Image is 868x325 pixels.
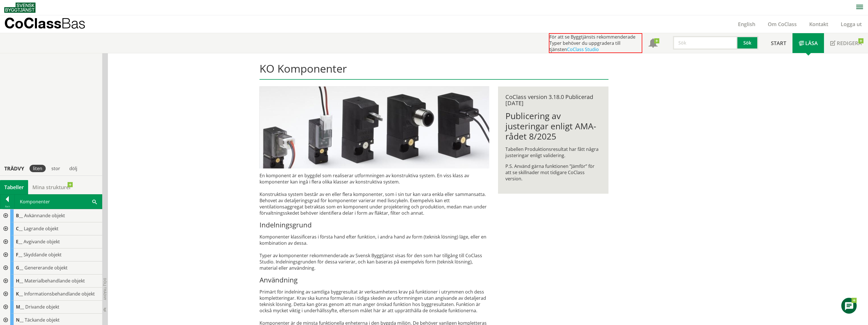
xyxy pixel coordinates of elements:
[1,165,27,172] div: Trädvy
[837,40,862,47] span: Redigera
[771,40,786,47] span: Start
[24,278,85,284] span: Materialbehandlande objekt
[25,317,60,323] span: Täckande objekt
[762,21,803,28] a: Om CoClass
[260,221,489,229] h3: Indelningsgrund
[66,165,81,172] div: dölj
[549,33,642,53] div: För att se Byggtjänsts rekommenderade Typer behöver du uppgradera till tjänsten
[15,195,102,209] div: Komponenter
[260,62,608,80] h1: KO Komponenter
[30,165,46,172] div: liten
[61,15,85,31] span: Bas
[0,204,14,209] div: Back
[24,291,95,297] span: Informationsbehandlande objekt
[4,15,98,33] a: CoClassBas
[16,212,23,219] span: B__
[4,3,35,13] img: Svensk Byggtjänst
[260,86,489,168] img: pilotventiler.jpg
[824,33,868,53] a: Redigera
[16,225,23,232] span: C__
[16,291,23,297] span: K__
[732,21,762,28] a: English
[24,252,62,258] span: Skyddande objekt
[16,317,24,323] span: N__
[16,239,22,245] span: E__
[92,199,97,204] span: Search within table
[24,212,65,219] span: Avkännande objekt
[103,278,107,300] span: Dölj trädvy
[505,146,601,159] p: Tabellen Produktionsresultat har fått några justeringar enligt validering.
[765,33,792,53] a: Start
[505,163,601,182] p: P.S. Använd gärna funktionen ”Jämför” för att se skillnader mot tidigare CoClass version.
[834,21,868,28] a: Logga ut
[48,165,64,172] div: stor
[803,21,834,28] a: Kontakt
[505,111,601,142] h1: Publicering av justeringar enligt AMA-rådet 8/2025
[24,265,68,271] span: Genererande objekt
[24,239,60,245] span: Avgivande objekt
[737,36,758,50] button: Sök
[792,33,824,53] a: Läsa
[673,36,737,50] input: Sök
[4,20,85,26] p: CoClass
[16,304,24,310] span: M__
[16,278,23,284] span: H__
[28,180,76,194] a: Mina strukturer
[649,39,658,48] span: Notifikationer
[16,252,22,258] span: F__
[25,304,59,310] span: Drivande objekt
[16,265,23,271] span: G__
[567,46,599,52] a: CoClass Studio
[505,94,601,106] div: CoClass version 3.18.0 Publicerad [DATE]
[805,40,818,47] span: Läsa
[24,225,58,232] span: Lagrande objekt
[260,276,489,284] h3: Användning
